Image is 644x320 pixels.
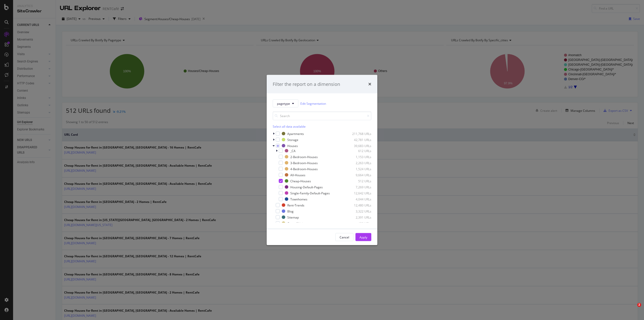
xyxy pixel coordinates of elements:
a: Edit Segmentation [300,101,326,106]
div: 4,044 URLs [347,197,371,201]
div: 42,781 URLs [347,137,371,142]
input: Search [273,112,371,120]
div: Cancel [340,235,349,239]
div: Housing-Default-Pages [290,185,323,189]
div: Select all data available [273,124,371,129]
div: 3,322 URLs [347,209,371,213]
button: Apply [355,233,371,241]
div: 612 URLs [347,149,371,153]
div: 2-Bedroom-Houses [290,155,318,159]
div: 2,263 URLs [347,161,371,165]
div: 39,683 URLs [347,144,371,148]
div: Cheap-Houses [290,179,311,183]
div: 12,642 URLs [347,191,371,195]
div: Blog [287,209,294,213]
div: Houses [287,144,298,148]
div: Rent-Trends [287,203,304,207]
div: 211,768 URLs [347,131,371,136]
div: _CA [290,149,296,153]
div: 4-Bedroom-Houses [290,167,318,171]
span: pagetype [277,101,290,105]
div: All-Houses [290,173,305,177]
div: 12,480 URLs [347,203,371,207]
div: Apply [359,235,367,239]
div: 7,269 URLs [347,185,371,189]
div: 512 URLs [347,179,371,183]
div: Storage [287,137,298,142]
div: Sitemap [287,215,299,219]
div: Townhomes [290,197,307,201]
div: 9,664 URLs [347,173,371,177]
div: Filter the report on a dimension [273,81,340,87]
div: 2,391 URLs [347,215,371,219]
div: Single-Family-Default-Pages [290,191,330,195]
div: Apartments [287,131,304,136]
iframe: Intercom live chat [627,303,639,315]
div: Cost-of-Living [287,221,306,225]
button: Cancel [335,233,353,241]
div: 3-Bedroom-Houses [290,161,318,165]
span: 2 [637,303,641,307]
div: times [368,81,371,87]
div: 1,524 URLs [347,167,371,171]
div: 1,153 URLs [347,155,371,159]
div: modal [267,75,377,245]
div: 480 URLs [347,221,371,225]
button: pagetype [273,99,298,108]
